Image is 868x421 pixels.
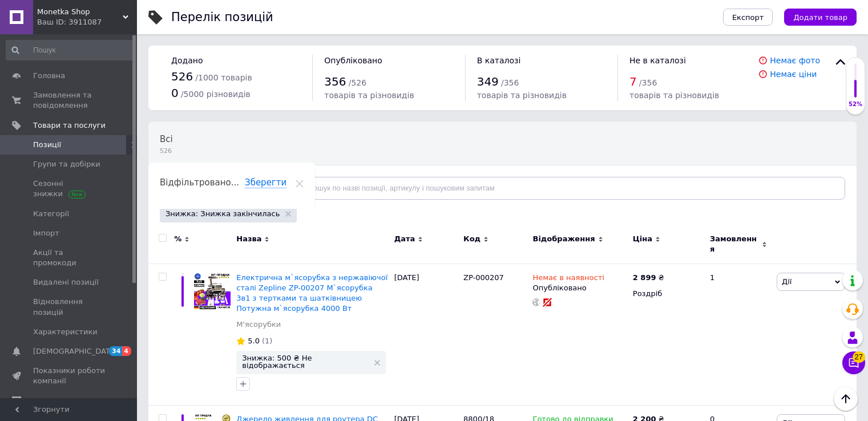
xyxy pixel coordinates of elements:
[33,209,69,219] span: Категорії
[171,86,179,100] span: 0
[288,177,845,200] input: Пошук по назві позиції, артикулу і пошуковим запитам
[236,319,281,330] a: М'ясорубки
[33,140,61,150] span: Позиції
[782,277,792,286] span: Дії
[349,78,366,87] span: / 526
[33,120,106,131] span: Товари та послуги
[629,56,686,65] span: Не в каталозі
[181,90,251,99] span: / 5000 різновидів
[463,234,481,244] span: Код
[33,366,106,386] span: Показники роботи компанії
[160,177,239,188] span: Відфільтровано...
[171,56,203,65] span: Додано
[629,91,719,100] span: товарів та різновидів
[33,71,65,81] span: Головна
[477,91,567,100] span: товарів та різновидів
[463,273,504,282] span: ZP-000207
[834,387,858,411] button: Наверх
[633,289,700,299] div: Роздріб
[248,337,260,345] span: 5.0
[532,234,595,244] span: Відображення
[394,234,415,244] span: Дата
[629,75,637,88] span: 7
[6,40,135,60] input: Пошук
[33,277,99,288] span: Видалені позиції
[324,56,382,65] span: Опубліковано
[391,264,461,406] div: [DATE]
[236,234,261,244] span: Назва
[33,159,100,169] span: Групи та добірки
[710,234,759,254] span: Замовлення
[324,91,414,100] span: товарів та різновидів
[236,273,387,313] a: Електрична м`ясорубка з нержавіючої сталі Zepline ZP-00207 М`ясорубка 3в1 з тертками та шатківниц...
[477,56,521,65] span: В каталозі
[639,78,657,87] span: / 356
[723,9,773,26] button: Експорт
[174,234,181,244] span: %
[194,273,231,309] img: Электрическая мясорубка из нержавеющей стали Zepline ZP-00207 Мясорубка 3в1 с терками и шинковкой
[33,327,98,337] span: Характеристики
[770,56,820,65] a: Немає фото
[245,177,286,188] span: Зберегти
[732,13,764,22] span: Експорт
[784,9,857,26] button: Додати товар
[633,273,656,282] b: 2 899
[122,346,131,356] span: 4
[262,337,272,345] span: (1)
[33,396,63,406] span: Відгуки
[171,11,273,23] div: Перелік позицій
[33,228,59,238] span: Імпорт
[33,297,106,317] span: Відновлення позицій
[171,70,193,83] span: 526
[160,147,173,155] span: 526
[160,134,173,144] span: Всі
[633,234,652,244] span: Ціна
[842,351,865,374] button: Чат з покупцем27
[703,264,774,406] div: 1
[793,13,847,22] span: Додати товар
[195,73,252,82] span: / 1000 товарів
[501,78,519,87] span: / 356
[33,90,106,111] span: Замовлення та повідомлення
[242,354,368,369] span: Знижка: 500 ₴ Не відображається
[33,248,106,268] span: Акції та промокоди
[165,209,280,219] span: Знижка: Знижка закінчилась
[33,179,106,199] span: Сезонні знижки
[37,7,123,17] span: Monetka Shop
[33,346,118,357] span: [DEMOGRAPHIC_DATA]
[532,283,627,293] div: Опубліковано
[37,17,137,27] div: Ваш ID: 3911087
[477,75,499,88] span: 349
[633,273,664,283] div: ₴
[846,100,865,108] div: 52%
[109,346,122,356] span: 34
[324,75,346,88] span: 356
[532,273,604,285] span: Немає в наявності
[770,70,817,79] a: Немає ціни
[853,351,865,363] span: 27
